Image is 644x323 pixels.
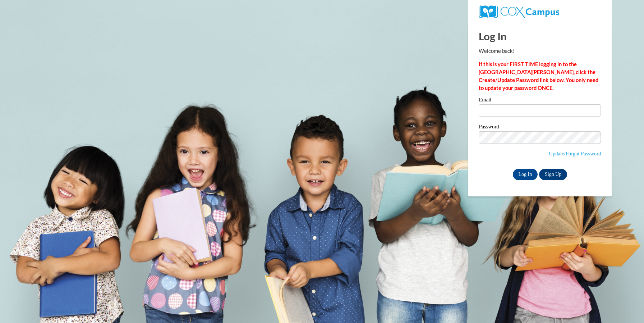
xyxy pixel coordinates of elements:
[549,151,601,156] a: Update/Forgot Password
[479,47,601,55] p: Welcome back!
[479,97,601,104] label: Email
[479,5,559,18] img: COX Campus
[479,29,601,44] h1: Log In
[479,124,601,131] label: Password
[479,8,559,14] a: COX Campus
[513,169,538,180] input: Log In
[539,169,567,180] a: Sign Up
[479,61,598,91] strong: If this is your FIRST TIME logging in to the [GEOGRAPHIC_DATA][PERSON_NAME], click the Create/Upd...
